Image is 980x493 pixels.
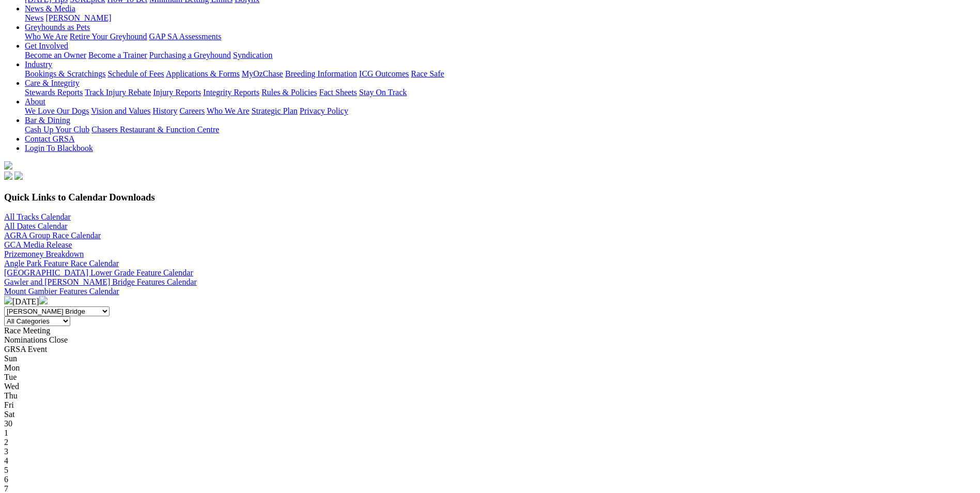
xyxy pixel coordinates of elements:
[25,32,976,41] div: Greyhounds as Pets
[4,475,8,484] span: 6
[107,69,164,78] a: Schedule of Fees
[4,250,84,258] a: Prizemoney Breakdown
[359,69,409,78] a: ICG Outcomes
[70,32,147,41] a: Retire Your Greyhound
[153,88,201,97] a: Injury Reports
[25,88,83,97] a: Stewards Reports
[252,106,298,115] a: Strategic Plan
[285,69,357,78] a: Breeding Information
[25,4,75,13] a: News & Media
[149,51,231,59] a: Purchasing a Greyhound
[4,326,976,335] div: Race Meeting
[25,106,976,116] div: About
[25,13,43,22] a: News
[319,88,357,97] a: Fact Sheets
[45,13,111,22] a: [PERSON_NAME]
[4,456,8,465] span: 4
[4,278,197,286] a: Gawler and [PERSON_NAME] Bridge Features Calendar
[4,391,976,400] div: Thu
[4,373,976,382] div: Tue
[411,69,444,78] a: Race Safe
[359,88,407,97] a: Stay On Track
[207,106,250,115] a: Who We Are
[4,161,12,170] img: logo-grsa-white.png
[25,144,93,152] a: Login To Blackbook
[4,345,976,354] div: GRSA Event
[300,106,348,115] a: Privacy Policy
[25,51,86,59] a: Become an Owner
[4,296,12,304] img: chevron-left-pager-white.svg
[4,466,8,474] span: 5
[4,335,976,345] div: Nominations Close
[91,125,219,134] a: Chasers Restaurant & Function Centre
[4,354,976,363] div: Sun
[4,231,101,240] a: AGRA Group Race Calendar
[25,134,74,143] a: Contact GRSA
[4,438,8,446] span: 2
[4,240,72,249] a: GCA Media Release
[25,51,976,60] div: Get Involved
[14,172,23,180] img: twitter.svg
[25,69,105,78] a: Bookings & Scratchings
[85,88,151,97] a: Track Injury Rebate
[4,419,12,428] span: 30
[4,400,976,410] div: Fri
[4,484,8,493] span: 7
[88,51,147,59] a: Become a Trainer
[179,106,205,115] a: Careers
[4,222,68,230] a: All Dates Calendar
[4,172,12,180] img: facebook.svg
[4,192,976,203] h3: Quick Links to Calendar Downloads
[149,32,222,41] a: GAP SA Assessments
[25,13,976,23] div: News & Media
[25,125,976,134] div: Bar & Dining
[4,410,976,419] div: Sat
[166,69,240,78] a: Applications & Forms
[25,69,976,79] div: Industry
[4,268,193,277] a: [GEOGRAPHIC_DATA] Lower Grade Feature Calendar
[25,79,80,87] a: Care & Integrity
[25,23,90,32] a: Greyhounds as Pets
[25,32,68,41] a: Who We Are
[4,428,8,437] span: 1
[4,212,71,221] a: All Tracks Calendar
[4,287,119,296] a: Mount Gambier Features Calendar
[91,106,150,115] a: Vision and Values
[25,41,68,50] a: Get Involved
[25,125,89,134] a: Cash Up Your Club
[203,88,259,97] a: Integrity Reports
[25,88,976,97] div: Care & Integrity
[4,259,119,268] a: Angle Park Feature Race Calendar
[25,116,70,125] a: Bar & Dining
[25,60,52,69] a: Industry
[25,97,45,106] a: About
[242,69,283,78] a: MyOzChase
[261,88,317,97] a: Rules & Policies
[39,296,48,304] img: chevron-right-pager-white.svg
[4,447,8,456] span: 3
[233,51,272,59] a: Syndication
[4,296,976,306] div: [DATE]
[152,106,177,115] a: History
[4,382,976,391] div: Wed
[4,363,976,373] div: Mon
[25,106,89,115] a: We Love Our Dogs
